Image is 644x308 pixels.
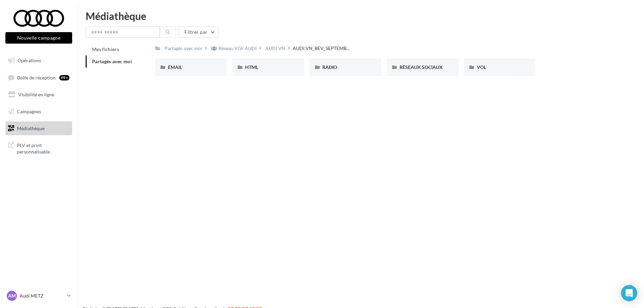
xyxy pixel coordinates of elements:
[18,57,41,63] span: Opérations
[179,26,218,38] button: Filtrer par
[18,92,54,97] span: Visibilité en ligne
[621,285,637,301] div: Open Intercom Messenger
[265,45,285,52] div: AUDI VN
[400,64,443,70] span: RÉSEAUX SOCIAUX
[5,289,72,302] a: AM Audi METZ
[245,64,258,70] span: HTML
[17,109,41,114] span: Campagnes
[5,32,72,44] button: Nouvelle campagne
[4,138,74,158] a: PLV et print personnalisable
[293,45,350,52] span: AUDI VN_BEV_SEPTEMB...
[4,88,74,102] a: Visibilité en ligne
[17,74,56,80] span: Boîte de réception
[322,64,337,70] span: RADIO
[477,64,486,70] span: VOL
[165,45,202,52] div: Partagés avec moi
[86,11,636,21] div: Médiathèque
[17,141,69,155] span: PLV et print personnalisable
[168,64,182,70] span: EMAIL
[4,121,74,136] a: Médiathèque
[218,45,257,52] div: Réseau VGF AUDI
[4,53,74,68] a: Opérations
[4,70,74,85] a: Boîte de réception99+
[92,58,132,64] span: Partagés avec moi
[92,46,119,52] span: Mes fichiers
[8,292,16,299] span: AM
[59,75,69,80] div: 99+
[4,104,74,119] a: Campagnes
[20,292,64,299] p: Audi METZ
[17,125,45,131] span: Médiathèque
